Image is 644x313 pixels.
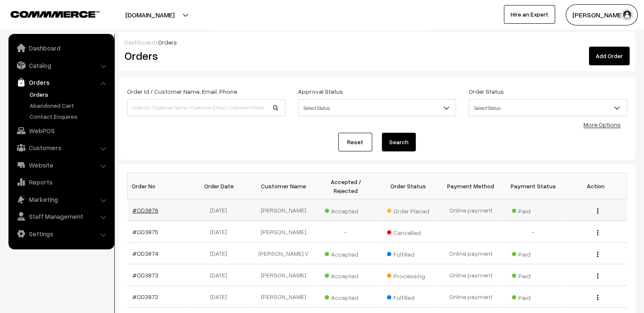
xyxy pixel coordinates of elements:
[439,264,502,286] td: Online payment
[252,286,315,307] td: [PERSON_NAME]
[439,199,502,221] td: Online payment
[621,8,633,21] img: user
[377,173,440,199] th: Order Status
[298,99,456,116] span: Select Status
[597,295,598,300] img: Menu
[512,269,554,280] span: Paid
[133,271,158,279] a: #OD3873
[158,39,177,46] span: Orders
[96,4,204,25] button: [DOMAIN_NAME]
[252,243,315,264] td: [PERSON_NAME] V
[512,291,554,302] span: Paid
[133,228,158,235] a: #OD3875
[325,269,367,280] span: Accepted
[127,173,190,199] th: Order No
[124,39,155,46] a: Dashboard
[315,221,377,243] td: -
[133,293,158,300] a: #OD3872
[252,199,315,221] td: [PERSON_NAME]
[439,286,502,307] td: Online payment
[325,248,367,259] span: Accepted
[11,75,111,90] a: Orders
[127,99,285,116] input: Order Id / Customer Name / Customer Email / Customer Phone
[512,204,554,215] span: Paid
[382,133,416,151] button: Search
[11,226,111,241] a: Settings
[387,204,429,215] span: Order Placed
[469,101,627,115] span: Select Status
[127,87,237,96] label: Order Id / Customer Name, Email, Phone
[11,192,111,207] a: Marketing
[124,38,630,47] div: /
[124,49,285,62] h2: Orders
[439,173,502,199] th: Payment Method
[469,87,504,96] label: Order Status
[502,173,565,199] th: Payment Status
[469,99,627,116] span: Select Status
[28,101,111,110] a: Abandoned Cart
[11,140,111,155] a: Customers
[190,264,252,286] td: [DATE]
[133,250,158,257] a: #OD3874
[252,264,315,286] td: [PERSON_NAME]
[387,248,429,259] span: Fulfilled
[315,173,377,199] th: Accepted / Rejected
[28,90,111,99] a: Orders
[11,209,111,224] a: Staff Management
[11,11,100,17] img: COMMMERCE
[325,204,367,215] span: Accepted
[387,269,429,280] span: Processing
[299,101,456,115] span: Select Status
[583,121,621,128] a: More Options
[597,230,598,235] img: Menu
[252,173,315,199] th: Customer Name
[252,221,315,243] td: [PERSON_NAME]
[11,123,111,138] a: WebPOS
[28,112,111,121] a: Contact Enquires
[190,243,252,264] td: [DATE]
[11,174,111,190] a: Reports
[190,173,252,199] th: Order Date
[387,291,429,302] span: Fulfilled
[597,208,598,214] img: Menu
[190,199,252,221] td: [DATE]
[190,221,252,243] td: [DATE]
[133,207,158,214] a: #OD3876
[512,248,554,259] span: Paid
[589,47,630,65] a: Add Order
[597,273,598,279] img: Menu
[564,173,627,199] th: Action
[11,58,111,73] a: Catalog
[338,133,372,151] a: Reset
[190,286,252,307] td: [DATE]
[11,157,111,173] a: Website
[11,40,111,56] a: Dashboard
[439,243,502,264] td: Online payment
[597,252,598,257] img: Menu
[387,226,429,237] span: Cancelled
[11,8,85,19] a: COMMMERCE
[504,5,555,24] a: Hire an Expert
[298,87,343,96] label: Approval Status
[325,291,367,302] span: Accepted
[566,4,638,25] button: [PERSON_NAME]
[502,221,565,243] td: -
